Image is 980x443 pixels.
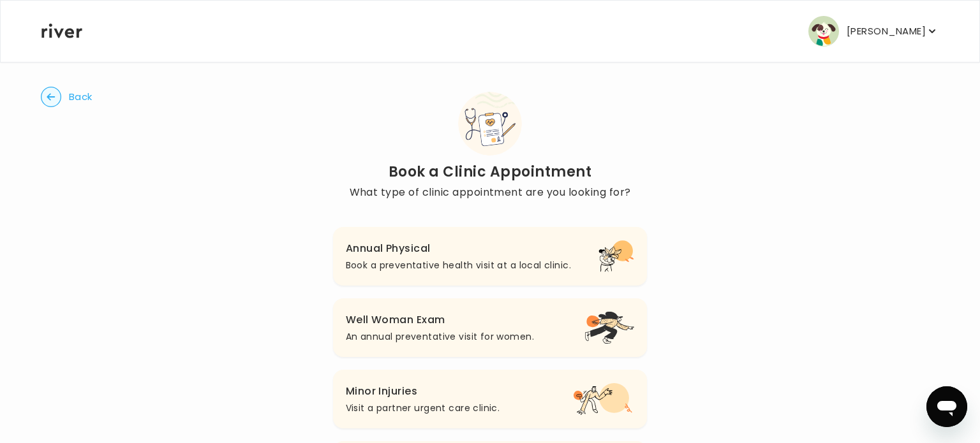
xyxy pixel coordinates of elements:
button: Back [41,87,93,107]
img: user avatar [808,16,839,47]
p: [PERSON_NAME] [847,22,926,40]
h3: Annual Physical [346,240,571,258]
p: An annual preventative visit for women. [346,329,534,344]
button: Annual PhysicalBook a preventative health visit at a local clinic. [333,227,648,286]
p: What type of clinic appointment are you looking for? [350,184,631,201]
h3: Minor Injuries [346,382,500,400]
button: Well Woman ExamAn annual preventative visit for women. [333,298,648,357]
img: Book Clinic Appointment [458,92,522,156]
p: Visit a partner urgent care clinic. [346,400,500,416]
p: Book a preventative health visit at a local clinic. [346,258,571,273]
span: Back [69,88,93,106]
iframe: Button to launch messaging window [926,386,967,427]
h2: Book a Clinic Appointment [350,163,631,181]
button: Minor InjuriesVisit a partner urgent care clinic. [333,370,648,428]
button: user avatar[PERSON_NAME] [808,16,939,47]
h3: Well Woman Exam [346,311,534,329]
